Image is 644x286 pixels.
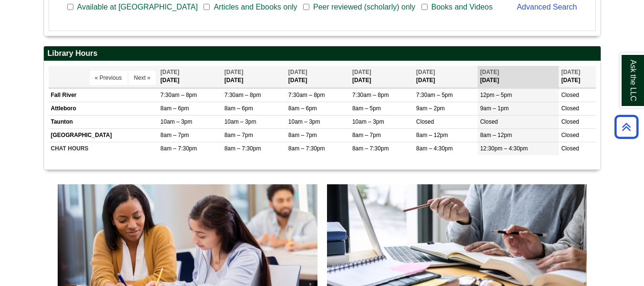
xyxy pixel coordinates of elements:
[561,145,579,152] span: Closed
[480,105,509,112] span: 9am – 1pm
[49,102,158,115] td: Attleboro
[303,3,309,11] input: Peer reviewed (scholarly) only
[561,69,580,75] span: [DATE]
[416,92,453,98] span: 7:30am – 5pm
[478,66,559,87] th: [DATE]
[352,69,371,75] span: [DATE]
[352,92,389,98] span: 7:30am – 8pm
[428,1,497,13] span: Books and Videos
[421,3,428,11] input: Books and Videos
[161,69,180,75] span: [DATE]
[352,145,389,152] span: 8am – 7:30pm
[158,66,222,87] th: [DATE]
[44,46,601,61] h2: Library Hours
[416,118,434,125] span: Closed
[561,118,579,125] span: Closed
[352,105,381,112] span: 8am – 5pm
[416,145,453,152] span: 8am – 4:30pm
[90,71,127,85] button: « Previous
[222,66,286,87] th: [DATE]
[161,132,189,138] span: 8am – 7pm
[225,105,253,112] span: 8am – 6pm
[225,92,261,98] span: 7:30am – 8pm
[161,118,193,125] span: 10am – 3pm
[480,92,512,98] span: 12pm – 5pm
[559,66,595,87] th: [DATE]
[517,3,577,11] a: Advanced Search
[225,69,244,75] span: [DATE]
[288,69,307,75] span: [DATE]
[49,129,158,142] td: [GEOGRAPHIC_DATA]
[561,105,579,112] span: Closed
[288,105,317,112] span: 8am – 6pm
[73,1,202,13] span: Available at [GEOGRAPHIC_DATA]
[288,145,325,152] span: 8am – 7:30pm
[67,3,73,11] input: Available at [GEOGRAPHIC_DATA]
[611,120,642,133] a: Back to Top
[225,132,253,138] span: 8am – 7pm
[286,66,350,87] th: [DATE]
[49,142,158,156] td: CHAT HOURS
[210,1,301,13] span: Articles and Ebooks only
[161,145,197,152] span: 8am – 7:30pm
[416,132,448,138] span: 8am – 12pm
[129,71,156,85] button: Next »
[161,92,197,98] span: 7:30am – 8pm
[352,118,384,125] span: 10am – 3pm
[352,132,381,138] span: 8am – 7pm
[204,3,210,11] input: Articles and Ebooks only
[49,88,158,102] td: Fall River
[561,92,579,98] span: Closed
[416,69,435,75] span: [DATE]
[350,66,414,87] th: [DATE]
[225,118,256,125] span: 10am – 3pm
[225,145,261,152] span: 8am – 7:30pm
[480,132,512,138] span: 8am – 12pm
[288,132,317,138] span: 8am – 7pm
[480,145,528,152] span: 12:30pm – 4:30pm
[49,115,158,128] td: Taunton
[161,105,189,112] span: 8am – 6pm
[480,69,499,75] span: [DATE]
[414,66,478,87] th: [DATE]
[561,132,579,138] span: Closed
[288,118,320,125] span: 10am – 3pm
[480,118,498,125] span: Closed
[416,105,445,112] span: 9am – 2pm
[288,92,325,98] span: 7:30am – 8pm
[309,1,419,13] span: Peer reviewed (scholarly) only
